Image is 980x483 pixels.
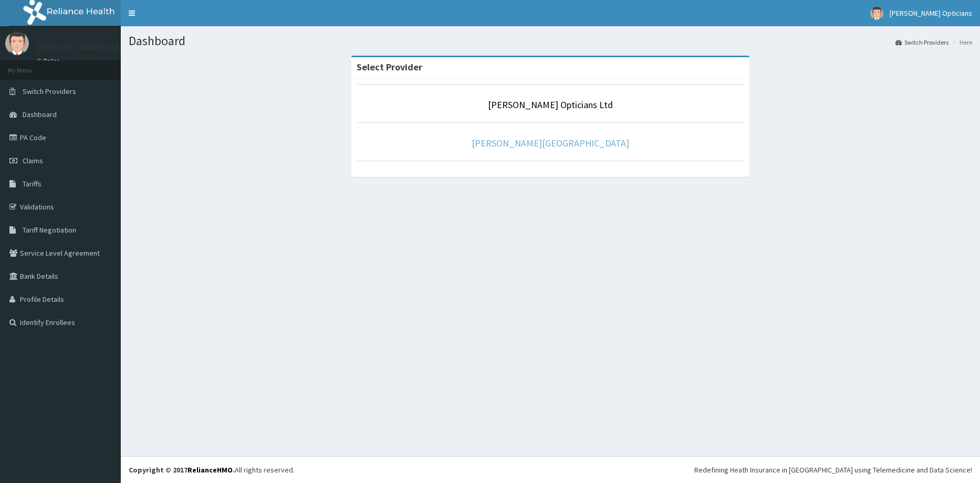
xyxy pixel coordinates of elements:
[357,61,422,73] strong: Select Provider
[129,465,235,475] strong: Copyright © 2017 .
[37,43,147,52] p: [PERSON_NAME] Opticians
[488,99,613,111] a: [PERSON_NAME] Opticians Ltd
[870,7,883,20] img: User Image
[694,465,972,475] div: Redefining Heath Insurance in [GEOGRAPHIC_DATA] using Telemedicine and Data Science!
[187,465,233,475] a: RelianceHMO
[23,179,41,188] span: Tariffs
[950,38,972,47] li: Here
[890,8,972,18] span: [PERSON_NAME] Opticians
[121,456,980,483] footer: All rights reserved.
[37,57,62,65] a: Online
[23,225,76,235] span: Tariff Negotiation
[5,31,29,55] img: User Image
[23,110,57,119] span: Dashboard
[23,87,76,96] span: Switch Providers
[23,156,43,165] span: Claims
[129,34,972,48] h1: Dashboard
[895,38,948,47] a: Switch Providers
[472,137,629,149] a: [PERSON_NAME][GEOGRAPHIC_DATA]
